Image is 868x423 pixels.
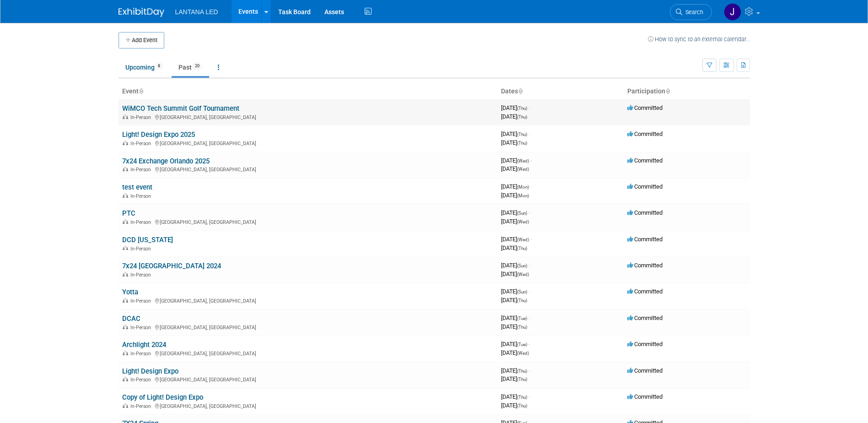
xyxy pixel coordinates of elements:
span: [DATE] [501,113,527,120]
span: (Mon) [517,184,529,190]
img: Jane Divis [724,3,741,21]
span: LANTANA LED [175,8,218,16]
span: In-Person [130,193,154,199]
img: In-Person Event [123,298,128,303]
span: [DATE] [501,157,532,164]
a: Search [670,4,712,20]
span: (Wed) [517,237,529,242]
span: [DATE] [501,315,530,321]
img: ExhibitDay [119,8,164,17]
span: [DATE] [501,288,530,295]
span: - [530,157,532,164]
a: 7x24 Exchange Orlando 2025 [122,157,210,165]
a: Archlight 2024 [122,341,166,349]
span: In-Person [130,114,154,120]
span: [DATE] [501,367,530,374]
img: In-Person Event [123,377,128,381]
a: Sort by Event Name [139,87,143,95]
span: Committed [627,157,663,164]
img: In-Person Event [123,167,128,171]
span: - [528,262,530,269]
span: - [528,104,530,111]
span: - [528,315,530,321]
a: 7x24 [GEOGRAPHIC_DATA] 2024 [122,262,221,270]
img: In-Person Event [123,246,128,250]
div: [GEOGRAPHIC_DATA], [GEOGRAPHIC_DATA] [122,349,494,357]
img: In-Person Event [123,219,128,224]
th: Dates [497,84,624,99]
a: WiMCO Tech Summit Golf Tournament [122,104,239,113]
img: In-Person Event [123,193,128,198]
span: Committed [627,236,663,243]
a: PTC [122,209,135,217]
span: (Sun) [517,211,527,216]
span: (Tue) [517,342,527,347]
a: DCD [US_STATE] [122,236,173,244]
a: Past20 [172,59,209,76]
span: In-Person [130,272,154,278]
div: [GEOGRAPHIC_DATA], [GEOGRAPHIC_DATA] [122,323,494,331]
span: [DATE] [501,349,529,356]
span: [DATE] [501,323,527,330]
span: (Wed) [517,167,529,172]
span: [DATE] [501,209,530,216]
img: In-Person Event [123,141,128,145]
span: In-Person [130,377,154,383]
span: (Thu) [517,114,527,119]
span: Committed [627,262,663,269]
img: In-Person Event [123,272,128,277]
span: [DATE] [501,183,532,190]
span: - [528,393,530,400]
span: [DATE] [501,192,529,199]
img: In-Person Event [123,114,128,119]
span: [DATE] [501,218,529,225]
span: Committed [627,183,663,190]
div: [GEOGRAPHIC_DATA], [GEOGRAPHIC_DATA] [122,375,494,383]
span: - [528,288,530,295]
span: (Tue) [517,316,527,321]
a: Sort by Participation Type [665,87,670,95]
span: [DATE] [501,402,527,409]
span: In-Person [130,403,154,409]
span: (Sun) [517,263,527,268]
div: [GEOGRAPHIC_DATA], [GEOGRAPHIC_DATA] [122,297,494,304]
span: Committed [627,367,663,374]
div: [GEOGRAPHIC_DATA], [GEOGRAPHIC_DATA] [122,139,494,146]
span: (Wed) [517,158,529,163]
span: (Thu) [517,369,527,374]
span: 8 [155,63,163,70]
span: - [528,130,530,137]
span: - [530,183,532,190]
img: In-Person Event [123,325,128,329]
span: (Thu) [517,403,527,408]
span: (Thu) [517,141,527,146]
button: Add Event [119,32,164,49]
a: Copy of Light! Design Expo [122,393,203,401]
span: - [528,367,530,374]
span: [DATE] [501,236,532,243]
span: Committed [627,315,663,321]
span: (Wed) [517,351,529,356]
span: (Mon) [517,193,529,198]
a: Upcoming8 [119,59,170,76]
span: In-Person [130,141,154,146]
span: Committed [627,393,663,400]
span: [DATE] [501,297,527,304]
span: In-Person [130,219,154,225]
div: [GEOGRAPHIC_DATA], [GEOGRAPHIC_DATA] [122,113,494,120]
span: (Thu) [517,298,527,303]
a: DCAC [122,315,140,323]
th: Participation [624,84,750,99]
span: (Wed) [517,272,529,277]
span: - [528,341,530,347]
a: Light! Design Expo [122,367,178,375]
img: In-Person Event [123,403,128,408]
span: Search [682,9,703,16]
span: In-Person [130,351,154,357]
span: (Thu) [517,325,527,330]
div: [GEOGRAPHIC_DATA], [GEOGRAPHIC_DATA] [122,218,494,225]
a: Yotta [122,288,138,296]
span: (Thu) [517,132,527,137]
span: (Thu) [517,246,527,251]
span: Committed [627,341,663,347]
